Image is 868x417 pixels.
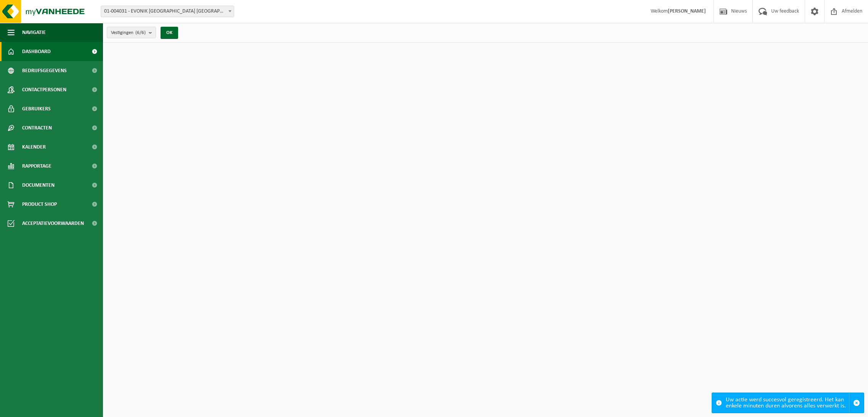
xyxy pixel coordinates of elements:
[22,214,84,233] span: Acceptatievoorwaarden
[668,8,706,14] strong: [PERSON_NAME]
[161,27,178,39] button: OK
[22,137,46,157] span: Kalender
[107,27,156,38] button: Vestigingen(6/6)
[22,61,67,80] span: Bedrijfsgegevens
[101,6,234,17] span: 01-004031 - EVONIK ANTWERPEN NV - ANTWERPEN
[135,30,146,35] count: (6/6)
[22,80,66,99] span: Contactpersonen
[22,157,51,176] span: Rapportage
[22,118,52,137] span: Contracten
[22,176,55,195] span: Documenten
[111,27,146,39] span: Vestigingen
[22,99,51,118] span: Gebruikers
[22,195,57,214] span: Product Shop
[101,6,234,17] span: 01-004031 - EVONIK ANTWERPEN NV - ANTWERPEN
[22,42,51,61] span: Dashboard
[22,23,46,42] span: Navigatie
[726,393,849,413] div: Uw actie werd succesvol geregistreerd. Het kan enkele minuten duren alvorens alles verwerkt is.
